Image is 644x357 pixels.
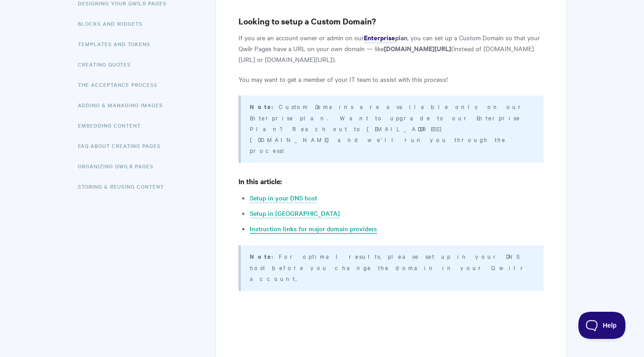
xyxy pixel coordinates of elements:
[239,176,282,186] strong: In this article:
[78,76,164,94] a: The Acceptance Process
[78,177,171,195] a: Storing & Reusing Content
[78,55,138,73] a: Creating Quotes
[250,102,279,111] strong: Note:
[78,14,149,33] a: Blocks and Widgets
[250,251,532,284] p: For optimal results, please set up in your DNS host before you change the domain in your Qwilr ac...
[250,101,532,156] p: Custom Domains are available only on our Enterprise plan. Want to upgrade to our Enterprise Plan?...
[78,35,157,53] a: Templates and Tokens
[239,32,543,65] p: If you are an account owner or admin on our , you can set up a Custom Domain so that your Qwilr P...
[395,33,407,42] strong: plan
[250,224,377,234] a: Instruction links for major domain providers
[250,209,340,219] a: Setup in [GEOGRAPHIC_DATA]
[78,116,148,134] a: Embedding Content
[78,96,170,114] a: Adding & Managing Images
[250,193,317,203] a: Setup in your DNS host
[384,43,451,53] strong: [DOMAIN_NAME][URL]
[239,15,543,28] h3: Looking to setup a Custom Domain?
[250,252,279,261] strong: Note:
[239,74,543,85] p: You may want to get a member of your IT team to assist with this process!
[78,157,160,175] a: Organizing Qwilr Pages
[578,312,626,339] iframe: Toggle Customer Support
[364,33,395,42] strong: Enterprise
[364,33,395,43] a: Enterprise
[78,137,167,155] a: FAQ About Creating Pages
